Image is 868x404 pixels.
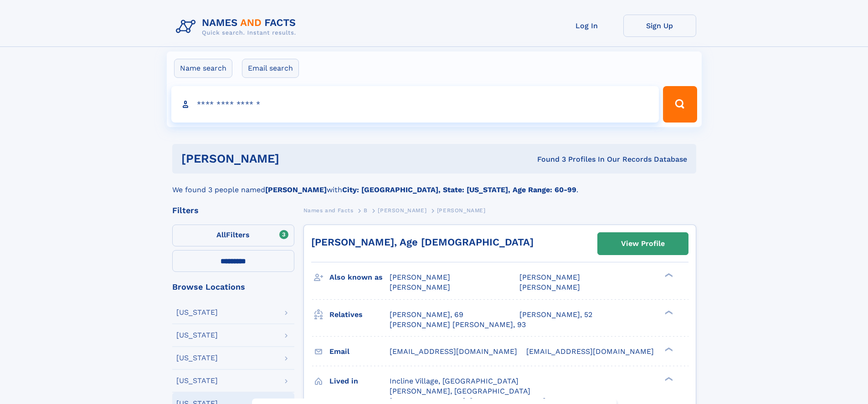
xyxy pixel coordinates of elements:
[172,283,294,291] div: Browse Locations
[663,86,697,123] button: Search Button
[329,373,390,389] h3: Lived in
[390,310,463,320] a: [PERSON_NAME], 69
[623,15,696,37] a: Sign Up
[390,283,450,291] span: [PERSON_NAME]
[408,154,687,164] div: Found 3 Profiles In Our Records Database
[598,233,688,255] a: View Profile
[176,377,218,384] div: [US_STATE]
[216,230,226,239] span: All
[342,185,576,194] b: City: [GEOGRAPHIC_DATA], State: [US_STATE], Age Range: 60-99
[364,207,368,214] span: B
[329,270,390,285] h3: Also known as
[390,377,519,385] span: Incline Village, [GEOGRAPHIC_DATA]
[437,207,486,214] span: [PERSON_NAME]
[519,310,592,320] a: [PERSON_NAME], 52
[390,387,530,395] span: [PERSON_NAME], [GEOGRAPHIC_DATA]
[172,225,294,246] label: Filters
[390,347,517,356] span: [EMAIL_ADDRESS][DOMAIN_NAME]
[663,376,673,382] div: ❯
[519,283,580,291] span: [PERSON_NAME]
[181,153,408,164] h1: [PERSON_NAME]
[390,273,450,281] span: [PERSON_NAME]
[621,233,665,254] div: View Profile
[172,206,294,215] div: Filters
[176,332,218,339] div: [US_STATE]
[329,307,390,322] h3: Relatives
[663,309,673,315] div: ❯
[242,59,299,78] label: Email search
[303,205,354,216] a: Names and Facts
[364,205,368,216] a: B
[550,15,623,37] a: Log In
[265,185,327,194] b: [PERSON_NAME]
[172,174,696,195] div: We found 3 people named with .
[378,207,426,214] span: [PERSON_NAME]
[176,354,218,362] div: [US_STATE]
[378,205,426,216] a: [PERSON_NAME]
[663,272,673,278] div: ❯
[519,273,580,281] span: [PERSON_NAME]
[390,320,526,330] a: [PERSON_NAME] [PERSON_NAME], 93
[526,347,654,356] span: [EMAIL_ADDRESS][DOMAIN_NAME]
[172,15,303,39] img: Logo Names and Facts
[174,59,232,78] label: Name search
[663,346,673,352] div: ❯
[176,309,218,316] div: [US_STATE]
[311,236,534,248] a: [PERSON_NAME], Age [DEMOGRAPHIC_DATA]
[329,344,390,359] h3: Email
[171,86,659,123] input: search input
